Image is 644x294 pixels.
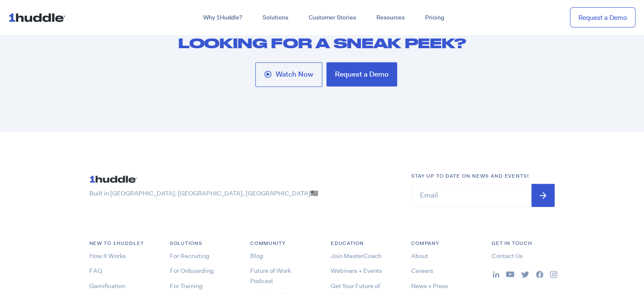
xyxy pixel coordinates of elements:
[250,239,314,247] h6: COMMUNITY
[411,184,555,207] input: Email
[411,239,475,247] h6: COMPANY
[531,184,555,207] input: Submit
[411,172,555,180] h6: Stay up to date on news and events!
[89,172,140,186] img: ...
[89,239,153,247] h6: NEW TO 1HUDDLE?
[276,71,313,78] span: Watch Now
[170,282,203,290] a: For Training
[89,252,126,260] a: How It Works
[326,62,397,86] a: Request a Demo
[193,10,252,25] a: Why 1Huddle?
[255,62,322,87] a: Watch Now
[366,10,415,25] a: Resources
[331,252,381,260] a: Join MasterCoach
[252,10,299,25] a: Solutions
[250,252,263,260] a: Blog
[411,267,433,275] a: Careers
[170,267,214,275] a: For Onboarding
[506,271,514,277] img: ...
[492,252,522,260] a: Contact Us
[89,189,394,198] p: Built in [GEOGRAPHIC_DATA]. [GEOGRAPHIC_DATA], [GEOGRAPHIC_DATA]
[411,252,428,260] a: About
[493,271,499,278] img: ...
[89,282,125,290] a: Gamification
[415,10,454,25] a: Pricing
[536,271,543,278] img: ...
[250,267,291,285] a: Future of Work Podcast
[8,9,69,25] img: ...
[570,7,636,28] a: Request a Demo
[411,282,448,290] a: News + Press
[331,267,382,275] a: Webinars + Events
[170,239,233,247] h6: Solutions
[550,271,557,278] img: ...
[89,267,102,275] a: FAQ
[170,252,210,260] a: For Recruiting
[492,239,555,247] h6: Get in Touch
[331,239,394,247] h6: Education
[299,10,366,25] a: Customer Stories
[335,71,389,78] span: Request a Demo
[310,189,318,198] span: 🇺🇸
[521,271,529,278] img: ...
